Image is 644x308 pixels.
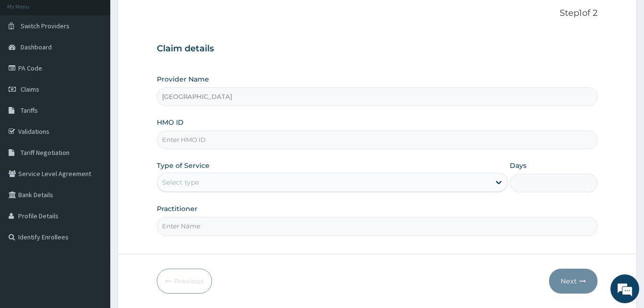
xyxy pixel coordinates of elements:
[549,269,597,294] button: Next
[18,48,39,72] img: d_794563401_company_1708531726252_794563401
[157,130,597,149] input: Enter HMO ID
[157,118,184,127] label: HMO ID
[162,178,199,187] div: Select type
[157,217,597,236] input: Enter Name
[157,5,180,28] div: Minimize live chat window
[50,54,161,66] div: Chat with us now
[21,43,52,51] span: Dashboard
[157,269,212,294] button: Previous
[157,74,209,84] label: Provider Name
[157,204,198,213] label: Practitioner
[157,161,210,170] label: Type of Service
[21,106,38,115] span: Tariffs
[510,161,527,170] label: Days
[21,85,39,94] span: Claims
[157,44,597,54] h3: Claim details
[21,22,70,30] span: Switch Providers
[21,148,70,157] span: Tariff Negotiation
[5,206,183,239] textarea: Type your message and hit 'Enter'
[157,8,597,19] p: Step 1 of 2
[56,93,132,190] span: We're online!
